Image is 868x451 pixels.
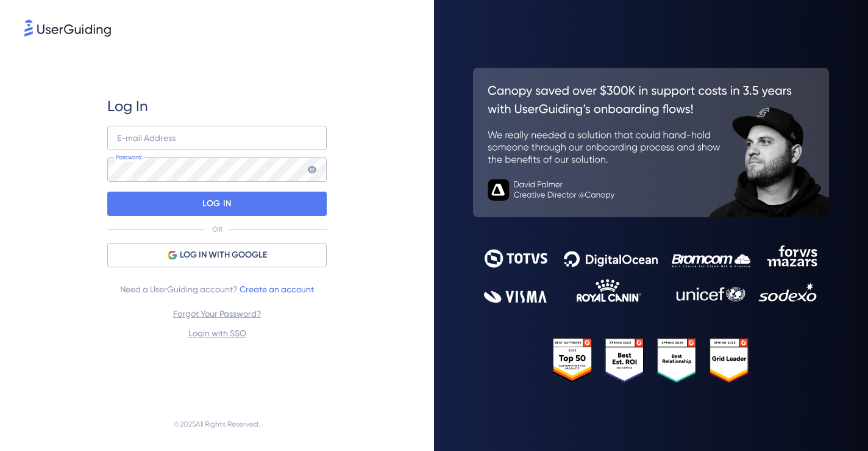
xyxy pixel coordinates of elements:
a: Forgot Your Password? [173,309,261,319]
span: © 2025 All Rights Reserved. [174,417,260,431]
span: Log In [107,96,148,116]
img: 26c0aa7c25a843aed4baddd2b5e0fa68.svg [473,68,829,217]
p: OR [212,225,222,234]
input: example@company.com [107,126,327,150]
img: 8faab4ba6bc7696a72372aa768b0286c.svg [24,20,111,37]
img: 9302ce2ac39453076f5bc0f2f2ca889b.svg [484,245,819,303]
span: LOG IN WITH GOOGLE [180,248,267,262]
a: Login with SSO [188,328,246,338]
span: Need a UserGuiding account? [120,282,314,297]
img: 25303e33045975176eb484905ab012ff.svg [553,338,749,383]
p: LOG IN [202,194,231,214]
a: Create an account [240,284,314,294]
